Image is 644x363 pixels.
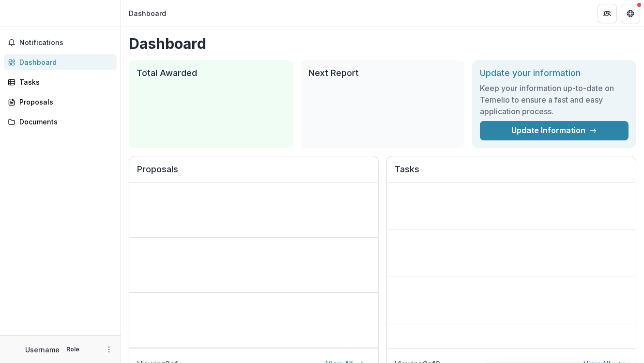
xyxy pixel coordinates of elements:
[129,35,636,52] h1: Dashboard
[19,77,109,87] div: Tasks
[19,39,113,47] span: Notifications
[4,114,117,130] a: Documents
[137,68,285,78] h2: Total Awarded
[129,8,166,18] div: Dashboard
[4,94,117,110] a: Proposals
[19,97,109,107] div: Proposals
[25,345,60,355] p: Username
[19,117,109,127] div: Documents
[4,54,117,70] a: Dashboard
[621,4,640,23] button: Get Help
[63,345,82,354] p: Role
[308,68,457,78] h2: Next Report
[598,4,617,23] button: Partners
[480,82,629,117] h3: Keep your information up-to-date on Temelio to ensure a fast and easy application process.
[103,344,115,355] button: More
[19,57,109,67] div: Dashboard
[4,35,117,50] button: Notifications
[4,74,117,90] a: Tasks
[480,68,629,78] h2: Update your information
[480,121,629,140] a: Update Information
[395,164,628,182] h2: Tasks
[137,164,370,182] h2: Proposals
[125,6,170,20] nav: breadcrumb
